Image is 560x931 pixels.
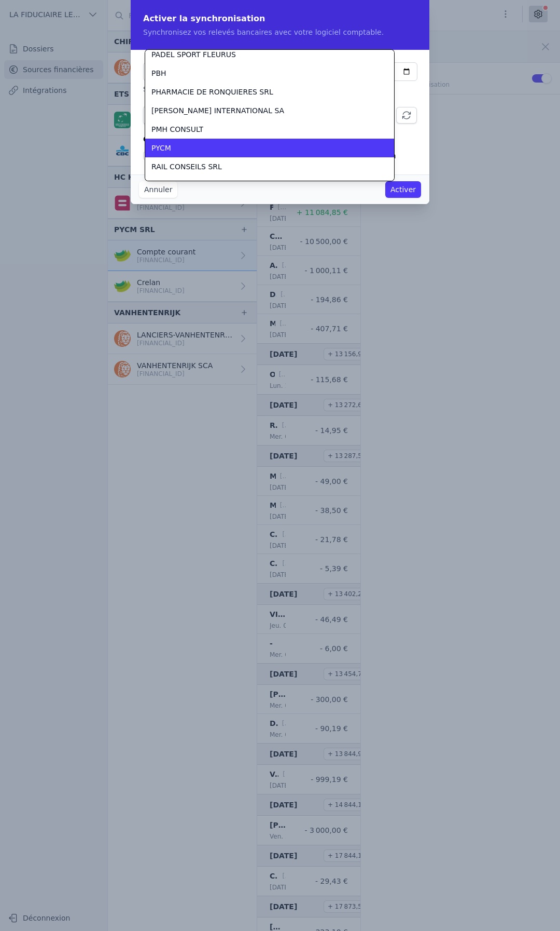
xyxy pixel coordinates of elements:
[151,124,203,134] span: PMH CONSULT
[151,180,201,191] span: RESALTIS SRL
[151,68,166,78] span: PBH
[151,161,222,172] span: RAIL CONSEILS SRL
[151,143,171,153] span: PYCM
[151,49,236,60] span: PADEL SPORT FLEURUS
[151,105,284,116] span: [PERSON_NAME] INTERNATIONAL SA
[151,87,273,97] span: PHARMACIE DE RONQUIERES SRL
